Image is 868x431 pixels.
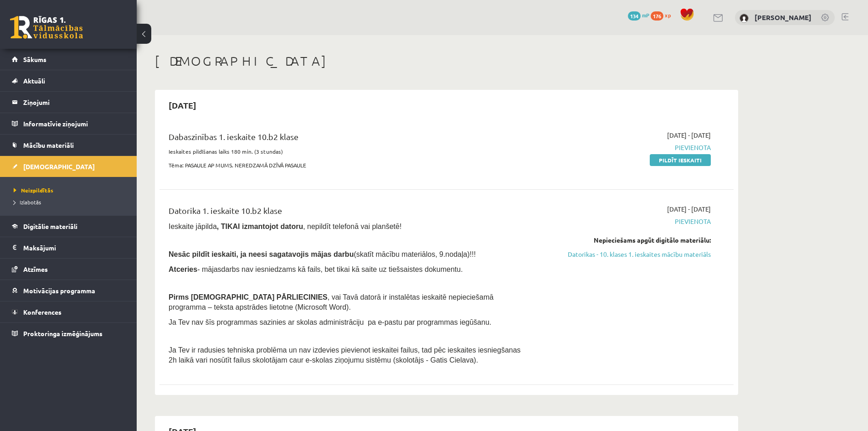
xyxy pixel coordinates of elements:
span: Ja Tev nav šīs programmas sazinies ar skolas administrāciju pa e-pastu par programmas iegūšanu. [169,318,491,326]
div: Dabaszinības 1. ieskaite 10.b2 klase [169,130,525,147]
span: Konferences [23,308,62,316]
span: Aktuāli [23,77,45,85]
a: Konferences [12,301,125,322]
h1: [DEMOGRAPHIC_DATA] [155,53,738,69]
span: 134 [628,11,641,21]
p: Tēma: PASAULE AP MUMS. NEREDZAMĀ DZĪVĀ PASAULE [169,161,525,169]
span: Neizpildītās [14,187,53,194]
div: Nepieciešams apgūt digitālo materiālu: [539,235,711,245]
span: xp [665,11,671,19]
legend: Informatīvie ziņojumi [23,113,125,134]
a: Pildīt ieskaiti [650,154,711,166]
span: 176 [651,11,663,21]
a: Proktoringa izmēģinājums [12,323,125,344]
b: Atceries [169,265,197,273]
span: [DATE] - [DATE] [667,204,711,214]
legend: Maksājumi [23,237,125,258]
a: Rīgas 1. Tālmācības vidusskola [10,16,83,39]
a: Aktuāli [12,70,125,91]
span: Digitālie materiāli [23,222,77,230]
h2: [DATE] [159,94,205,116]
div: Datorika 1. ieskaite 10.b2 klase [169,204,525,221]
p: Ieskaites pildīšanas laiks 180 min. (3 stundas) [169,147,525,156]
span: Nesāc pildīt ieskaiti, ja neesi sagatavojis mājas darbu [169,250,354,258]
span: Pievienota [539,217,711,226]
span: mP [642,11,649,19]
span: Proktoringa izmēģinājums [23,329,103,338]
a: 134 mP [628,11,649,19]
span: (skatīt mācību materiālos, 9.nodaļa)!!! [354,250,476,258]
a: Maksājumi [12,237,125,258]
img: Kristers Raginskis [740,14,749,23]
a: [PERSON_NAME] [755,13,812,22]
span: - mājasdarbs nav iesniedzams kā fails, bet tikai kā saite uz tiešsaistes dokumentu. [169,265,463,273]
a: Atzīmes [12,259,125,280]
legend: Ziņojumi [23,92,125,113]
span: Pievienota [539,143,711,152]
span: [DATE] - [DATE] [667,130,711,140]
a: Informatīvie ziņojumi [12,113,125,134]
a: Datorikas - 10. klases 1. ieskaites mācību materiāls [539,249,711,259]
span: Ieskaite jāpilda , nepildīt telefonā vai planšetē! [169,223,401,230]
a: Ziņojumi [12,92,125,113]
a: Motivācijas programma [12,280,125,301]
span: Pirms [DEMOGRAPHIC_DATA] PĀRLIECINIES [169,293,328,301]
a: Izlabotās [14,198,128,206]
a: Mācību materiāli [12,135,125,156]
a: Digitālie materiāli [12,216,125,237]
a: 176 xp [651,11,675,19]
span: Atzīmes [23,265,48,273]
span: Mācību materiāli [23,141,74,149]
span: , vai Tavā datorā ir instalētas ieskaitē nepieciešamā programma – teksta apstrādes lietotne (Micr... [169,293,493,311]
span: Motivācijas programma [23,286,95,295]
a: [DEMOGRAPHIC_DATA] [12,156,125,177]
a: Neizpildītās [14,186,128,194]
a: Sākums [12,49,125,70]
span: Sākums [23,55,46,63]
span: Ja Tev ir radusies tehniska problēma un nav izdevies pievienot ieskaitei failus, tad pēc ieskaite... [169,346,521,364]
span: Izlabotās [14,198,41,206]
span: [DEMOGRAPHIC_DATA] [23,162,95,171]
b: , TIKAI izmantojot datoru [217,223,303,230]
